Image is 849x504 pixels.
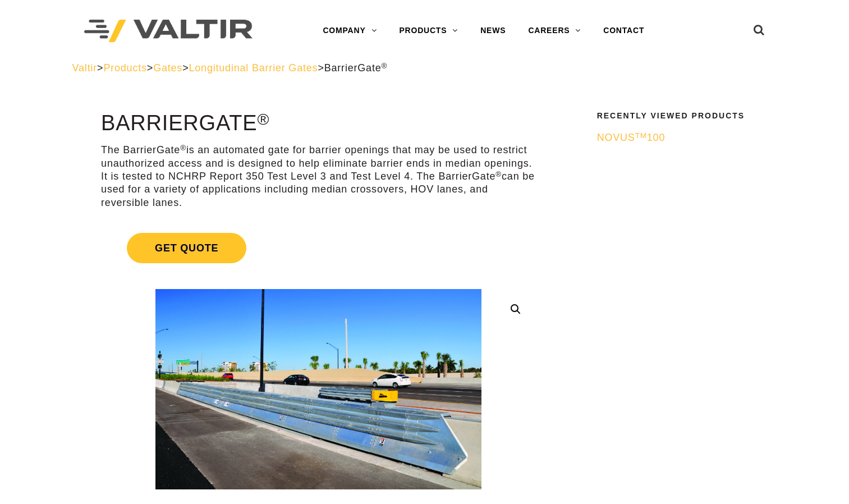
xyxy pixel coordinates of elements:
img: Valtir [84,20,253,43]
h1: BarrierGate [101,112,536,135]
a: Valtir [72,62,97,74]
p: The BarrierGate is an automated gate for barrier openings that may be used to restrict unauthoriz... [101,144,536,209]
span: NOVUS 100 [597,132,666,143]
sup: ® [382,62,388,70]
a: Get Quote [101,219,536,277]
a: NOVUSTM100 [597,131,770,144]
span: Get Quote [127,233,246,263]
a: PRODUCTS [388,20,469,42]
div: > > > > [72,62,777,75]
a: NEWS [469,20,517,42]
sup: TM [635,131,647,140]
sup: ® [257,110,269,128]
sup: ® [180,144,186,152]
sup: ® [495,170,502,178]
a: CONTACT [592,20,655,42]
a: CAREERS [517,20,592,42]
h2: Recently Viewed Products [597,112,770,120]
a: COMPANY [311,20,388,42]
span: BarrierGate [324,62,388,74]
a: Gates [153,62,182,74]
a: Products [103,62,146,74]
a: Longitudinal Barrier Gates [189,62,318,74]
